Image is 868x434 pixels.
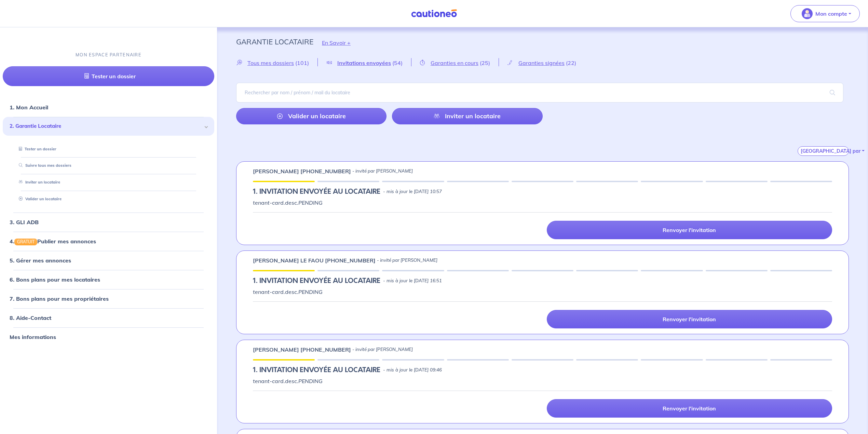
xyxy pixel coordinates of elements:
a: Invitations envoyées(54) [318,59,411,66]
div: state: PENDING, Context: [253,366,832,374]
a: 6. Bons plans pour mes locataires [10,276,100,283]
p: tenant-card.desc.PENDING [253,288,832,296]
div: Valider un locataire [11,193,206,205]
div: 8. Aide-Contact [3,311,214,325]
a: 8. Aide-Contact [10,314,51,321]
span: 2. Garantie Locataire [10,122,202,130]
img: illu_account_valid_menu.svg [802,8,813,19]
div: Mes informations [3,330,214,344]
p: [PERSON_NAME] [PHONE_NUMBER] [253,167,351,175]
span: (22) [566,59,576,66]
a: Tous mes dossiers(101) [236,59,317,66]
span: (101) [295,59,309,66]
h5: 1.︎ INVITATION ENVOYÉE AU LOCATAIRE [253,366,380,374]
a: 5. Gérer mes annonces [10,257,71,264]
div: state: PENDING, Context: [253,188,832,196]
a: Inviter un locataire [392,108,542,124]
span: Garanties en cours [431,59,478,66]
div: 3. GLI ADB [3,215,214,229]
a: Inviter un locataire [16,180,60,185]
div: Inviter un locataire [11,177,206,188]
a: 4.GRATUITPublier mes annonces [10,238,96,245]
p: - invité par [PERSON_NAME] [352,346,413,353]
p: - mis à jour le [DATE] 16:51 [383,277,442,284]
a: 7. Bons plans pour mes propriétaires [10,295,109,302]
p: Garantie Locataire [236,36,313,48]
p: - mis à jour le [DATE] 10:57 [383,188,442,195]
p: tenant-card.desc.PENDING [253,199,832,207]
a: Garanties en cours(25) [411,59,499,66]
p: Renvoyer l'invitation [663,227,716,233]
span: search [822,83,843,102]
p: Renvoyer l'invitation [663,405,716,412]
a: Tester un dossier [16,147,56,151]
span: (25) [480,59,490,66]
p: MON ESPACE PARTENAIRE [76,52,141,58]
div: 4.GRATUITPublier mes annonces [3,234,214,248]
a: Valider un locataire [236,108,386,124]
a: Renvoyer l'invitation [547,399,832,418]
img: Cautioneo [408,9,460,18]
a: Tester un dossier [3,66,214,86]
button: illu_account_valid_menu.svgMon compte [790,5,860,22]
p: [PERSON_NAME] [PHONE_NUMBER] [253,345,351,354]
button: En Savoir + [313,33,359,53]
a: Garanties signées(22) [499,59,585,66]
p: - invité par [PERSON_NAME] [377,257,437,264]
div: 1. Mon Accueil [3,100,214,114]
div: 2. Garantie Locataire [3,117,214,136]
input: Rechercher par nom / prénom / mail du locataire [236,83,843,103]
a: Suivre tous mes dossiers [16,163,71,168]
p: - invité par [PERSON_NAME] [352,168,413,175]
a: 1. Mon Accueil [10,104,48,111]
span: Tous mes dossiers [247,59,294,66]
p: - mis à jour le [DATE] 09:46 [383,367,442,374]
a: Mes informations [10,334,56,340]
div: 6. Bons plans pour mes locataires [3,273,214,286]
p: Renvoyer l'invitation [663,316,716,323]
div: 5. Gérer mes annonces [3,254,214,267]
span: (54) [392,59,403,66]
div: Suivre tous mes dossiers [11,160,206,171]
h5: 1.︎ INVITATION ENVOYÉE AU LOCATAIRE [253,277,380,285]
span: Invitations envoyées [337,59,391,66]
h5: 1.︎ INVITATION ENVOYÉE AU LOCATAIRE [253,188,380,196]
p: Mon compte [815,10,847,18]
a: Renvoyer l'invitation [547,310,832,328]
p: tenant-card.desc.PENDING [253,377,832,385]
div: 7. Bons plans pour mes propriétaires [3,292,214,306]
span: Garanties signées [518,59,565,66]
a: Valider un locataire [16,196,62,201]
a: Renvoyer l'invitation [547,221,832,239]
a: 3. GLI ADB [10,219,39,226]
button: [GEOGRAPHIC_DATA] par [798,146,849,156]
div: Tester un dossier [11,144,206,155]
p: [PERSON_NAME] LE FAOU [PHONE_NUMBER] [253,256,376,265]
div: state: PENDING, Context: [253,277,832,285]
